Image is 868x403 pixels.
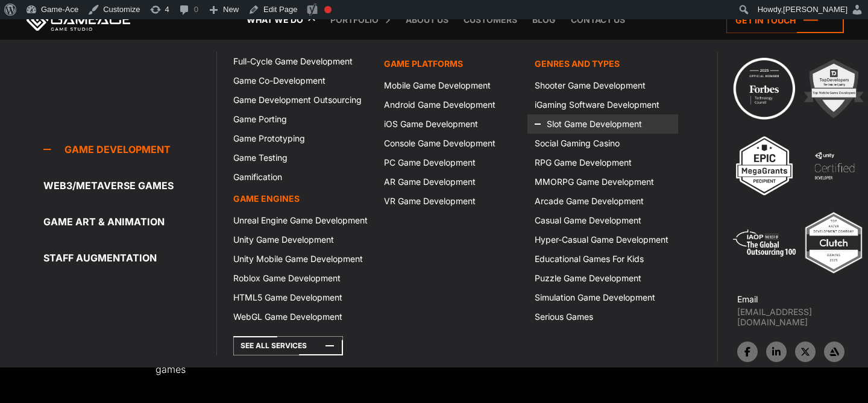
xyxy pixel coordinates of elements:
img: 2 [800,55,867,122]
a: Game Engines [226,187,377,211]
a: Web3/Metaverse Games [43,173,216,198]
a: Arcade Game Development [527,192,678,211]
a: iOS Game Development [377,114,527,134]
a: Game Porting [226,110,377,129]
a: Serious Games [527,307,678,326]
a: Game Testing [226,148,377,167]
a: Genres and Types [527,52,678,76]
img: Top ar vr development company gaming 2025 game ace [800,210,867,276]
a: Game platforms [377,52,527,76]
a: Social Gaming Casino [527,134,678,153]
a: Slot Game Development [527,114,678,134]
a: Game development [43,137,216,161]
a: Puzzle Game Development [527,269,678,288]
a: Get in touch [726,7,844,33]
a: Roblox Game Development [226,269,377,288]
strong: Email [737,294,758,304]
a: Console Game Development [377,134,527,153]
a: HTML5 Game Development [226,288,377,307]
a: Android Game Development [377,95,527,114]
a: Game Co-Development [226,71,377,90]
a: Game Prototyping [226,129,377,148]
img: 5 [731,210,797,276]
div: Focus keyphrase not set [324,6,332,13]
img: 3 [731,133,797,199]
a: Mobile Game Development [377,76,527,95]
a: Educational Games For Kids [527,249,678,269]
a: Staff Augmentation [43,246,216,270]
span: [PERSON_NAME] [783,5,848,14]
a: Unreal Engine Game Development [226,211,377,230]
a: RPG Game Development [527,153,678,172]
a: [EMAIL_ADDRESS][DOMAIN_NAME] [737,307,868,327]
a: Casual Game Development [527,211,678,230]
a: Gamification [226,167,377,187]
a: WebGL Game Development [226,307,377,326]
img: 4 [801,133,867,199]
a: Shooter Game Development [527,76,678,95]
a: Full-Cycle Game Development [226,52,377,71]
a: Unity Game Development [226,230,377,249]
a: Unity Mobile Game Development [226,249,377,269]
a: See All Services [233,336,343,355]
a: VR Game Development [377,192,527,211]
img: Technology council badge program ace 2025 game ace [731,55,797,122]
a: Game Art & Animation [43,210,216,234]
a: MMORPG Game Development [527,172,678,192]
a: Simulation Game Development [527,288,678,307]
a: iGaming Software Development [527,95,678,114]
a: Hyper-Casual Game Development [527,230,678,249]
a: Game Development Outsourcing [226,90,377,110]
a: PC Game Development [377,153,527,172]
a: AR Game Development [377,172,527,192]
